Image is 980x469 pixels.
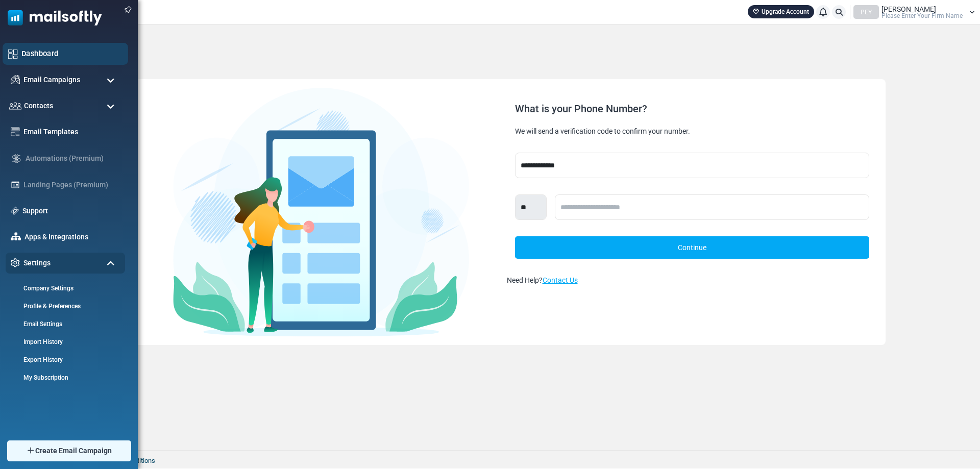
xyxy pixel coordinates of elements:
a: Import History [6,337,122,347]
div: What is your Phone Number? [515,104,869,114]
a: Apps & Integrations [24,232,120,242]
a: PEY [PERSON_NAME] Please Enter Your Firm Name [853,5,975,19]
a: Profile & Preferences [6,302,122,311]
a: Upgrade Account [748,5,814,18]
img: landing_pages.svg [11,180,20,189]
a: Email Settings [6,319,122,329]
div: Need Help? [507,275,877,286]
span: Contacts [24,101,53,111]
a: Dashboard [21,48,122,59]
span: Create Email Campaign [35,446,112,456]
div: PEY [853,5,879,19]
a: Export History [6,355,122,364]
div: We will send a verification code to confirm your number. [515,126,869,136]
span: [PERSON_NAME] [881,6,936,13]
img: workflow.svg [11,153,22,164]
img: email-templates-icon.svg [11,127,20,136]
img: settings-icon.svg [11,258,20,267]
span: Email Campaigns [23,75,80,85]
a: Contact Us [543,276,578,284]
a: Email Templates [23,127,120,137]
span: Settings [23,258,51,268]
a: My Subscription [6,373,122,382]
img: campaigns-icon.png [11,75,20,84]
a: Company Settings [6,284,122,293]
footer: 2025 [33,450,980,468]
img: contacts-icon.svg [9,102,21,109]
a: Support [22,206,120,216]
a: Continue [515,236,869,259]
img: support-icon.svg [11,207,19,215]
img: dashboard-icon.svg [8,49,18,59]
span: Please Enter Your Firm Name [881,13,963,19]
